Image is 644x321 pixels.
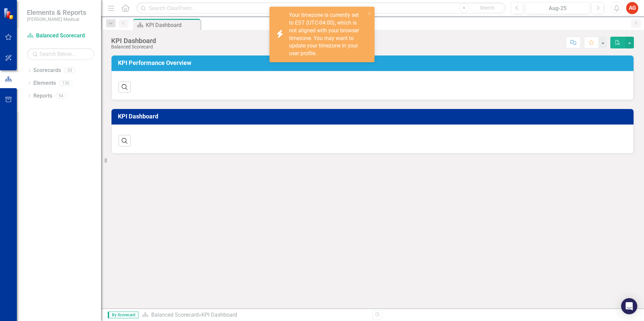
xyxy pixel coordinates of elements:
button: AG [626,2,638,14]
div: Balanced Scorecard [111,44,156,49]
button: Search [471,3,504,13]
a: Scorecards [33,67,61,74]
div: Your timezone is currently set to EST (UTC-04:00), which is not aligned with your browser timezon... [289,11,365,58]
a: Reports [33,92,52,100]
h3: KPI Dashboard [118,113,630,120]
div: 130 [59,80,72,86]
div: KPI Dashboard [201,312,237,318]
div: 33 [64,68,75,73]
small: [PERSON_NAME] Medical [27,16,86,22]
div: Aug-25 [528,4,587,12]
span: Search [480,5,494,10]
button: Aug-25 [525,2,590,14]
div: 94 [56,93,66,99]
div: Open Intercom Messenger [621,298,637,314]
div: » [142,311,367,319]
div: KPI Dashboard [111,37,156,44]
h3: KPI Performance Overview [118,60,630,66]
input: Search Below... [27,48,94,60]
span: By Scorecard [108,312,138,318]
button: close [367,9,372,17]
a: Balanced Scorecard [151,312,199,318]
a: Balanced Scorecard [27,32,94,40]
img: ClearPoint Strategy [3,8,15,20]
a: Elements [33,79,56,87]
div: KPI Dashboard [146,21,199,29]
span: Elements & Reports [27,8,86,16]
input: Search ClearPoint... [136,2,506,14]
